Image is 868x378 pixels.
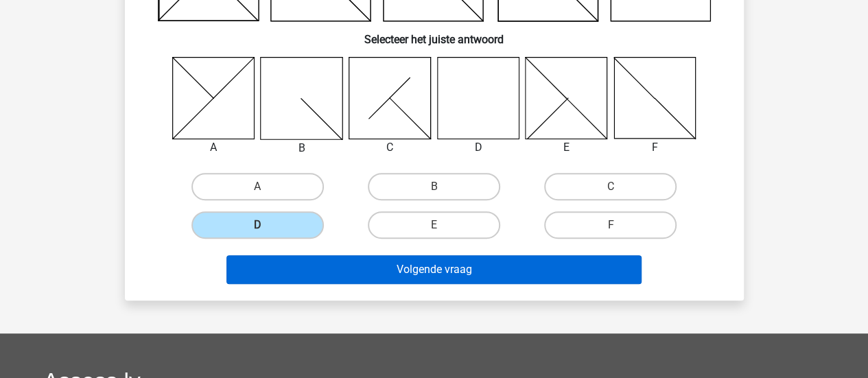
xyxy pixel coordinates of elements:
[191,211,324,239] label: D
[427,139,530,156] div: D
[191,173,324,200] label: A
[147,22,722,46] h6: Selecteer het juiste antwoord
[368,173,500,200] label: B
[162,139,266,156] div: A
[226,255,642,284] button: Volgende vraag
[368,211,500,239] label: E
[544,173,677,200] label: C
[544,211,677,239] label: F
[338,139,442,156] div: C
[250,140,353,156] div: B
[515,139,618,156] div: E
[603,139,707,156] div: F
